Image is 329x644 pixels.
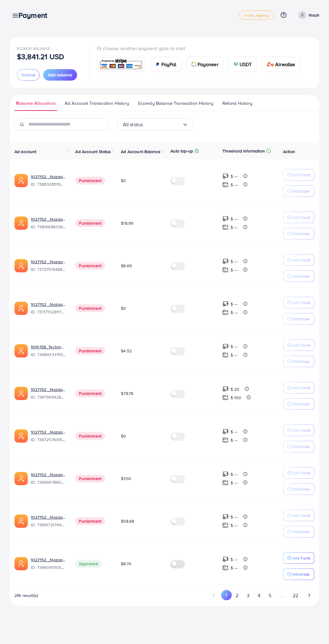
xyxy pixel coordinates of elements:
[292,554,310,562] p: Add Fund
[31,557,66,571] div: <span class='underline'>1027152 _Nazaagency_006</span></br>7366095105679261697
[31,514,66,528] div: <span class='underline'>1027152 _Nazaagency_018</span></br>7366172174454882305
[31,522,66,528] span: ID: 7366172174454882305
[283,398,314,410] button: Withdraw
[231,173,238,180] p: $ ---
[31,344,66,358] div: <span class='underline'>1010158_Techmanistan pk acc_1715599413927</span></br>7368443315504726017
[231,437,238,444] p: $ ---
[222,386,229,392] img: top-up amount
[121,149,160,155] span: Ad Account Balance
[283,185,314,197] button: Withdraw
[31,429,66,443] div: <span class='underline'>1027152 _Nazaagency_016</span></br>7367257631523782657
[231,513,238,521] p: $ ---
[97,57,145,72] a: card
[231,215,238,223] p: $ ---
[121,390,133,396] span: $78.78
[75,389,105,397] span: Punishment
[234,62,238,67] img: card
[231,258,238,265] p: $ ---
[222,309,229,316] img: top-up amount
[21,72,35,78] span: Refund
[231,224,238,231] p: $ ---
[31,216,66,230] div: <span class='underline'>1027152 _Nazaagency_023</span></br>7381668633665093648
[75,475,105,482] span: Punishment
[75,347,105,355] span: Punishment
[15,302,28,315] img: ic-ads-acc.e4c84228.svg
[97,45,305,52] p: Or choose another payment gate to start
[31,479,66,485] span: ID: 7366567860828749825
[121,178,126,184] span: $0
[31,259,66,265] a: 1027152 _Nazaagency_007
[31,174,66,180] a: 1027152 _Nazaagency_019
[31,266,66,272] span: ID: 7372751548805726224
[231,564,238,572] p: $ ---
[17,53,64,60] p: $3,841.21 USD
[121,433,126,439] span: $0
[222,343,229,350] img: top-up amount
[222,394,229,401] img: top-up amount
[31,514,66,520] a: 1027152 _Nazaagency_018
[292,427,310,434] p: Add Fund
[43,69,77,81] button: Add balance
[292,358,309,365] p: Withdraw
[143,120,182,129] input: Search for option
[31,351,66,357] span: ID: 7368443315504726017
[231,522,238,529] p: $ ---
[283,382,314,393] button: Add Fund
[221,590,232,600] button: Go to page 1
[222,556,229,562] img: top-up amount
[222,514,229,520] img: top-up amount
[267,62,274,67] img: card
[31,394,66,400] span: ID: 7367949428067450896
[239,11,274,20] a: white_agency
[161,61,176,68] span: PayPal
[222,267,229,273] img: top-up amount
[209,590,314,601] ul: Pagination
[75,177,105,184] span: Punishment
[15,216,28,230] img: ic-ads-acc.e4c84228.svg
[31,301,66,307] a: 1027152 _Nazaagency_04
[231,181,238,188] p: $ ---
[292,214,310,221] p: Add Fund
[283,510,314,521] button: Add Fund
[31,309,66,315] span: ID: 7371715281112170513
[283,297,314,308] button: Add Fund
[222,565,229,571] img: top-up amount
[31,472,66,485] div: <span class='underline'>1027152 _Nazaagency_0051</span></br>7366567860828749825
[75,517,105,525] span: Punishment
[309,11,319,19] p: Nouh
[283,169,314,181] button: Add Fund
[31,216,66,222] a: 1027152 _Nazaagency_023
[31,344,66,350] a: 1010158_Techmanistan pk acc_1715599413927
[283,313,314,325] button: Withdraw
[31,181,66,187] span: ID: 7388328519014645761
[16,100,56,107] span: Balance Allocation
[231,309,238,316] p: $ ---
[231,343,238,350] p: $ ---
[31,259,66,273] div: <span class='underline'>1027152 _Nazaagency_007</span></br>7372751548805726224
[170,147,193,155] p: Auto top-up
[18,11,52,20] h3: Payment
[121,476,131,482] span: $350
[289,590,302,601] button: Go to page 22
[31,224,66,230] span: ID: 7381668633665093648
[262,57,300,72] a: cardAirwallex
[232,590,243,601] button: Go to page 2
[118,118,193,130] div: Search for option
[192,62,196,67] img: card
[31,437,66,443] span: ID: 7367257631523782657
[123,120,143,129] span: All status
[15,557,28,570] img: ic-ads-acc.e4c84228.svg
[15,472,28,485] img: ic-ads-acc.e4c84228.svg
[75,432,105,440] span: Punishment
[222,437,229,443] img: top-up amount
[17,69,40,81] button: Refund
[292,512,310,519] p: Add Fund
[17,46,50,51] span: Ecomdy Balance
[222,147,265,155] p: Threshold information
[31,564,66,570] span: ID: 7366095105679261697
[283,552,314,564] button: Add Fund
[121,305,126,311] span: $0
[292,528,309,535] p: Withdraw
[222,352,229,358] img: top-up amount
[292,443,309,450] p: Withdraw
